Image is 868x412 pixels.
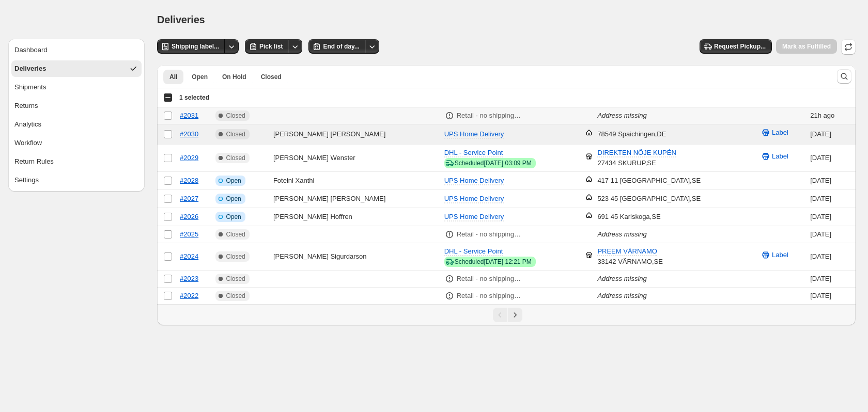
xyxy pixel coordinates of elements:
button: Dashboard [11,42,142,58]
button: PREEM VÄRNAMO [591,243,663,260]
button: Analytics [11,116,142,133]
button: Deliveries [11,60,142,77]
a: #2023 [180,275,198,282]
button: Shipments [11,79,142,96]
button: Return Rules [11,153,142,170]
button: Label [754,148,795,165]
button: DIREKTEN NÖJE KUPÉN [591,145,682,161]
span: Open [226,195,241,203]
button: Next [508,308,522,322]
time: Monday, September 29, 2025 at 2:27:07 PM [810,177,831,184]
span: Dashboard [14,45,48,55]
span: Closed [226,130,245,138]
button: UPS Home Delivery [438,126,510,142]
span: Request Pickup... [714,42,766,51]
span: Deliveries [157,14,205,25]
button: Label [754,247,795,263]
time: Monday, September 29, 2025 at 5:50:05 PM [810,154,831,162]
span: Closed [226,154,245,162]
div: 691 45 Karlskoga , SE [597,212,660,222]
a: #2029 [180,154,198,162]
p: Retail - no shipping required [457,291,521,301]
span: UPS Home Delivery [444,177,504,184]
span: DHL - Service Point [444,149,503,156]
span: Return Rules [14,156,54,167]
span: Closed [226,292,245,300]
button: Request Pickup... [700,39,772,54]
td: [PERSON_NAME] [PERSON_NAME] [270,190,441,208]
span: UPS Home Delivery [444,213,504,220]
div: 78549 Spaichingen , DE [597,129,666,139]
td: [PERSON_NAME] Hoffren [270,208,441,226]
button: Retail - no shipping required [451,226,528,243]
time: Wednesday, September 24, 2025 at 12:28:26 PM [810,275,831,282]
span: DIREKTEN NÖJE KUPÉN [597,149,676,157]
div: 27434 SKURUP , SE [597,148,676,168]
span: Closed [261,73,282,81]
a: #2030 [180,130,198,138]
span: End of day... [323,42,359,51]
button: DHL - Service Point [438,243,509,260]
span: Pick list [259,42,283,51]
span: Deliveries [14,64,46,74]
span: Open [226,177,241,185]
button: Retail - no shipping required [451,107,528,124]
button: Other actions [365,39,379,54]
time: Sunday, September 28, 2025 at 4:48:12 PM [810,195,831,202]
div: 417 11 [GEOGRAPHIC_DATA] , SE [597,176,701,186]
span: Analytics [14,119,41,130]
time: Tuesday, September 30, 2025 at 6:20:37 PM [810,112,822,119]
i: Address missing [597,292,646,299]
button: Label [754,124,795,141]
span: UPS Home Delivery [444,195,504,202]
div: Scheduled [DATE] 03:09 PM [455,159,532,167]
i: Address missing [597,275,646,282]
span: All [169,73,177,81]
span: DHL - Service Point [444,247,503,255]
button: DHL - Service Point [438,145,509,161]
time: Thursday, September 25, 2025 at 10:32:12 AM [810,230,831,238]
span: Settings [14,175,39,185]
button: UPS Home Delivery [438,209,510,225]
span: PREEM VÄRNAMO [597,247,657,256]
p: Retail - no shipping required [457,110,521,121]
span: Returns [14,101,38,111]
td: Foteini Xanthi [270,172,441,190]
a: #2028 [180,177,198,184]
time: Tuesday, September 30, 2025 at 2:37:01 PM [810,130,831,138]
span: Closed [226,275,245,283]
button: Returns [11,98,142,114]
a: #2025 [180,230,198,238]
time: Wednesday, September 24, 2025 at 6:25:50 PM [810,252,831,260]
nav: Pagination [157,304,856,325]
span: Open [226,213,241,221]
span: Shipping label... [172,42,219,51]
span: Label [772,151,788,162]
button: Retail - no shipping required [451,271,528,287]
time: Sunday, September 28, 2025 at 4:44:38 PM [810,213,831,220]
button: UPS Home Delivery [438,191,510,207]
span: Closed [226,252,245,261]
td: [PERSON_NAME] [PERSON_NAME] [270,124,441,145]
span: Open [192,73,208,81]
td: [PERSON_NAME] Wenster [270,145,441,172]
div: Scheduled [DATE] 12:21 PM [455,258,532,266]
div: 33142 VÄRNAMO , SE [597,246,662,267]
span: UPS Home Delivery [444,130,504,138]
p: Retail - no shipping required [457,274,521,284]
a: #2024 [180,252,198,260]
span: Closed [226,112,245,120]
button: End of day... [308,39,365,54]
button: Retail - no shipping required [451,288,528,304]
time: Wednesday, September 24, 2025 at 12:19:58 PM [810,292,831,299]
a: #2022 [180,292,198,299]
button: Search and filter results [837,69,851,84]
span: Closed [226,230,245,239]
span: Label [772,250,788,260]
i: Address missing [597,230,646,238]
span: On Hold [222,73,246,81]
div: 523 45 [GEOGRAPHIC_DATA] , SE [597,194,701,204]
button: Other actions [288,39,302,54]
button: Workflow [11,135,142,151]
a: #2031 [180,112,198,119]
